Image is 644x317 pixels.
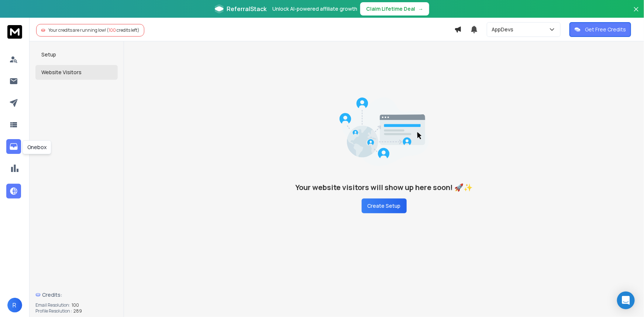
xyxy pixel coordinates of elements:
[7,298,22,313] button: R
[35,65,118,80] button: Website Visitors
[107,27,140,33] span: ( credits left)
[23,140,51,154] div: Onebox
[272,5,357,13] p: Unlock AI-powered affiliate growth
[585,26,626,33] p: Get Free Credits
[109,27,116,33] span: 100
[35,287,118,302] a: Credits:
[418,5,423,13] span: →
[631,4,641,22] button: Close banner
[42,291,62,299] span: Credits:
[492,26,516,33] p: AppDevs
[35,47,118,62] button: Setup
[35,308,72,314] p: Profile Resolution :
[617,292,635,309] div: Open Intercom Messenger
[360,2,429,15] button: Claim Lifetime Deal→
[569,22,631,37] button: Get Free Credits
[227,4,266,13] span: ReferralStack
[48,27,106,33] span: Your credits are running low!
[73,308,82,314] span: 289
[362,199,407,213] button: Create Setup
[35,302,70,308] p: Email Resolution:
[295,182,473,193] h3: Your website visitors will show up here soon! 🚀✨
[72,302,79,308] span: 100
